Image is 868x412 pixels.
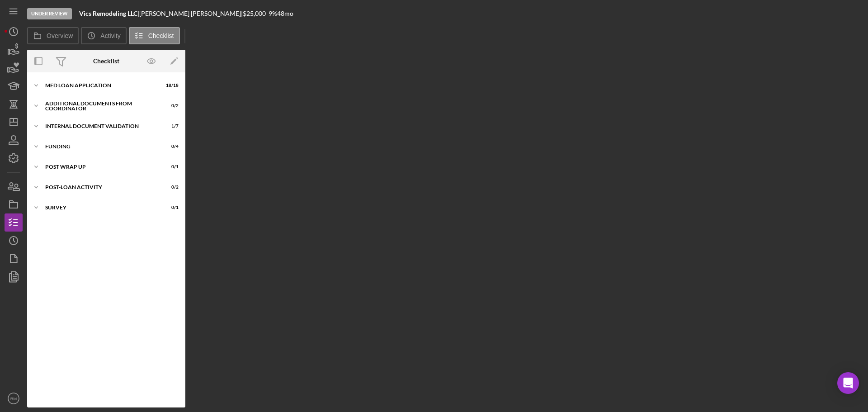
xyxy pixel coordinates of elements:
[79,10,139,17] div: |
[277,10,293,17] div: 48 mo
[162,83,179,88] div: 18 / 18
[45,205,156,210] div: Survey
[162,103,179,109] div: 0 / 2
[27,8,72,19] div: Under Review
[45,185,156,190] div: Post-Loan Activity
[162,185,179,190] div: 0 / 2
[47,32,73,39] label: Overview
[129,27,180,44] button: Checklist
[79,9,137,17] b: Vics Remodeling LLC
[10,396,17,401] text: BM
[93,57,119,65] div: Checklist
[139,10,243,17] div: [PERSON_NAME] [PERSON_NAME] |
[162,205,179,210] div: 0 / 1
[148,32,174,39] label: Checklist
[45,164,156,170] div: Post Wrap Up
[162,144,179,149] div: 0 / 4
[45,83,156,88] div: MED Loan Application
[45,101,156,111] div: Additional Documents from Coordinator
[162,123,179,129] div: 1 / 7
[243,9,266,17] span: $25,000
[27,27,79,44] button: Overview
[5,389,23,407] button: BM
[45,123,156,129] div: Internal Document Validation
[45,144,156,149] div: Funding
[81,27,126,44] button: Activity
[269,10,277,17] div: 9 %
[837,372,859,394] div: Open Intercom Messenger
[162,164,179,170] div: 0 / 1
[100,32,120,39] label: Activity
